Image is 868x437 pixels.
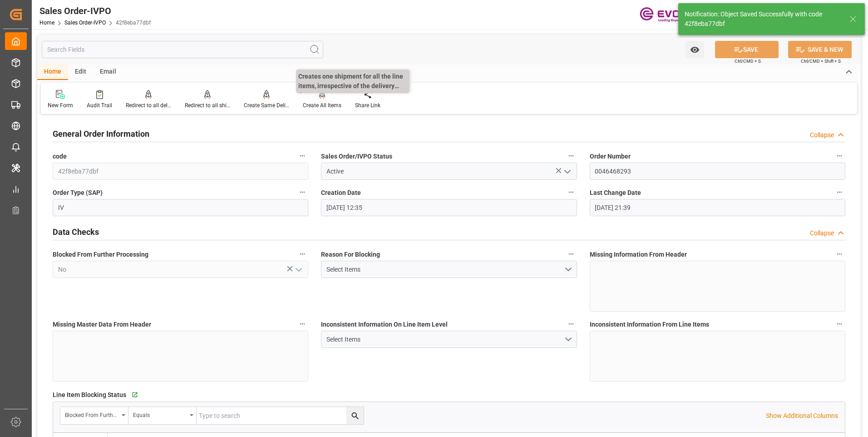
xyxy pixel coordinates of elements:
[833,248,845,260] button: Missing Information From Header
[53,128,149,140] h2: General Order Information
[291,263,305,277] button: open menu
[37,65,68,80] div: Home
[833,150,845,162] button: Order Number
[296,150,308,162] button: code
[48,101,73,109] div: New Form
[39,20,54,26] a: Home
[42,41,323,58] input: Search Fields
[296,318,308,330] button: Missing Master Data From Header
[355,101,380,109] div: Share Link
[296,70,409,93] p: Creates one shipment for all the line items, irrespective of the delivery date.
[590,152,631,161] span: Order Number
[53,152,67,161] span: code
[197,407,364,424] input: Type to search
[346,407,364,424] button: search button
[810,228,834,238] div: Collapse
[766,411,838,421] p: Show Additional Columns
[833,186,845,198] button: Last Change Date
[53,250,148,259] span: Blocked From Further Processing
[53,226,99,238] h2: Data Checks
[565,150,577,162] button: Sales Order/IVPO Status
[64,20,106,26] a: Sales Order-IVPO
[87,101,112,109] div: Audit Trail
[53,188,103,198] span: Order Type (SAP)
[686,41,704,58] button: open menu
[590,199,845,216] input: MM-DD-YYYY HH:MM
[735,58,761,65] span: Ctrl/CMD + S
[321,261,577,278] button: open menu
[590,250,687,259] span: Missing Information From Header
[715,41,779,58] button: SAVE
[788,41,852,58] button: SAVE & NEW
[133,409,187,419] div: Equals
[640,7,699,23] img: Evonik-brand-mark-Deep-Purple-RGB.jpeg_1700498283.jpeg
[565,186,577,198] button: Creation Date
[321,199,577,216] input: MM-DD-YYYY HH:MM
[326,335,564,344] div: Select Items
[833,318,845,330] button: Inconsistent Information From Line Items
[321,250,380,259] span: Reason For Blocking
[590,188,641,198] span: Last Change Date
[326,265,564,274] div: Select Items
[68,65,93,80] div: Edit
[810,130,834,140] div: Collapse
[560,164,573,179] button: open menu
[65,409,118,419] div: Blocked From Further Processing
[185,101,230,109] div: Redirect to all shipments
[296,186,308,198] button: Order Type (SAP)
[53,390,126,400] span: Line Item Blocking Status
[39,4,151,18] div: Sales Order-IVPO
[321,320,448,329] span: Inconsistent Information On Line Item Level
[321,188,361,198] span: Creation Date
[60,407,128,424] button: open menu
[321,331,577,348] button: open menu
[590,320,709,329] span: Inconsistent Information From Line Items
[565,248,577,260] button: Reason For Blocking
[93,65,123,80] div: Email
[801,58,841,65] span: Ctrl/CMD + Shift + S
[565,318,577,330] button: Inconsistent Information On Line Item Level
[126,101,171,109] div: Redirect to all deliveries
[128,407,197,424] button: open menu
[296,248,308,260] button: Blocked From Further Processing
[53,320,151,329] span: Missing Master Data From Header
[303,101,341,109] div: Create All Items
[321,152,392,161] span: Sales Order/IVPO Status
[685,10,841,29] div: Notification: Object Saved Successfully with code 42f8eba77dbf
[244,101,289,109] div: Create Same Delivery Date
